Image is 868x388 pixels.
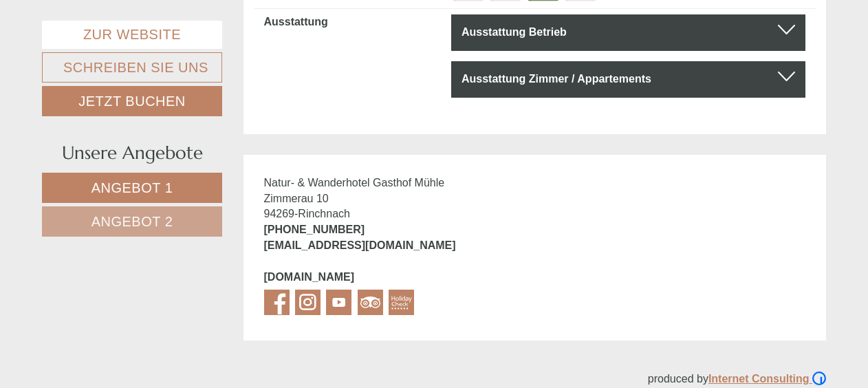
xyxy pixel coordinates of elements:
span: Zimmerau 10 [264,193,329,204]
a: [EMAIL_ADDRESS][DOMAIN_NAME] [264,239,456,251]
a: Internet Consulting [708,373,826,385]
span: 94269 [264,208,295,219]
a: [DOMAIN_NAME] [264,271,355,283]
label: Ausstattung [264,14,328,30]
div: Unsere Angebote [42,140,222,166]
span: Rinchnach [298,208,350,219]
a: Jetzt buchen [42,86,222,116]
b: Ausstattung Zimmer / Appartements [462,73,651,85]
div: - [243,155,486,341]
a: [PHONE_NUMBER] [264,224,365,235]
b: Internet Consulting [708,373,810,385]
div: produced by [42,361,826,387]
b: Ausstattung Betrieb [462,26,567,38]
span: Angebot 1 [91,180,173,195]
span: Natur- & Wanderhotel Gasthof Mühle [264,177,445,188]
a: Zur Website [42,21,222,49]
span: Angebot 2 [91,214,173,229]
img: Logo Internet Consulting [812,371,826,385]
a: Schreiben Sie uns [42,52,222,83]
